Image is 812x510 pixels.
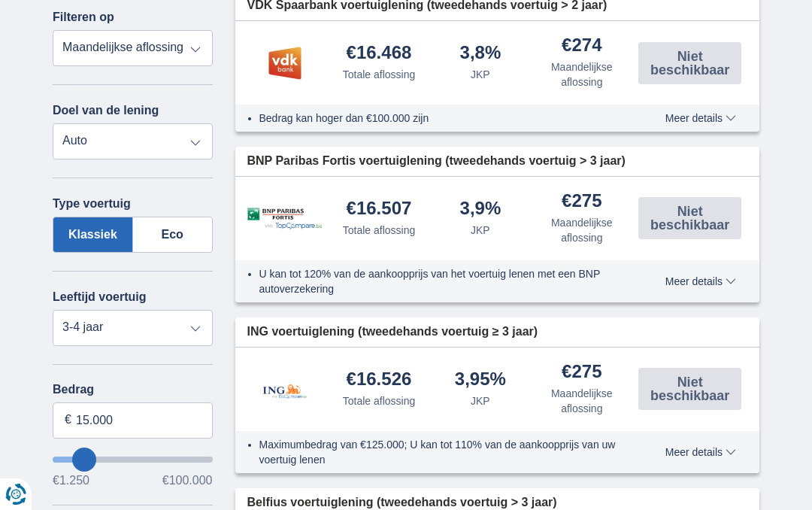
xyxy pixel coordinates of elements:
div: JKP [471,223,490,238]
span: €100.000 [162,475,213,487]
span: Niet beschikbaar [643,205,737,232]
button: Niet beschikbaar [638,42,741,84]
div: Totale aflossing [343,223,416,238]
div: JKP [471,67,490,82]
button: Meer details [654,112,747,124]
li: Maximumbedrag van €125.000; U kan tot 110% van de aankoopprijs van uw voertuig lenen [259,437,633,467]
div: Maandelijkse aflossing [537,386,626,416]
span: Meer details [665,113,736,123]
button: Meer details [654,275,747,287]
label: Filteren op [53,11,114,24]
div: Maandelijkse aflossing [537,59,626,90]
span: Niet beschikbaar [643,50,737,77]
span: Meer details [665,447,736,457]
div: €16.507 [347,199,412,220]
img: product.pl.alt VDK bank [247,44,323,82]
div: Totale aflossing [343,67,416,82]
span: Niet beschikbaar [643,375,737,402]
label: Bedrag [53,383,213,396]
div: Maandelijkse aflossing [537,215,626,245]
div: €274 [562,36,601,56]
li: U kan tot 120% van de aankoopprijs van het voertuig lenen met een BNP autoverzekering [259,266,633,296]
label: Type voertuig [53,197,131,211]
img: product.pl.alt ING [247,364,323,414]
div: Totale aflossing [343,393,416,408]
label: Eco [133,217,213,253]
img: product.pl.alt BNP Paribas Fortis [247,208,323,229]
button: Niet beschikbaar [638,368,741,410]
div: €275 [562,192,601,212]
label: Doel van de lening [53,104,159,117]
div: JKP [471,393,490,408]
div: 3,95% [455,370,506,390]
li: Bedrag kan hoger dan €100.000 zijn [259,111,633,126]
label: Leeftijd voertuig [53,290,146,304]
div: €16.468 [347,44,412,64]
span: €1.250 [53,475,89,487]
span: Meer details [665,276,736,287]
div: €275 [562,363,601,383]
div: €16.526 [347,370,412,390]
label: Klassiek [53,217,133,253]
input: wantToBorrow [53,457,213,463]
span: ING voertuiglening (tweedehands voertuig ≥ 3 jaar) [247,323,538,341]
div: 3,8% [460,44,501,64]
span: € [65,411,71,429]
span: BNP Paribas Fortis voertuiglening (tweedehands voertuig > 3 jaar) [247,153,626,170]
div: 3,9% [460,199,501,220]
button: Meer details [654,446,747,458]
button: Niet beschikbaar [638,197,741,239]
